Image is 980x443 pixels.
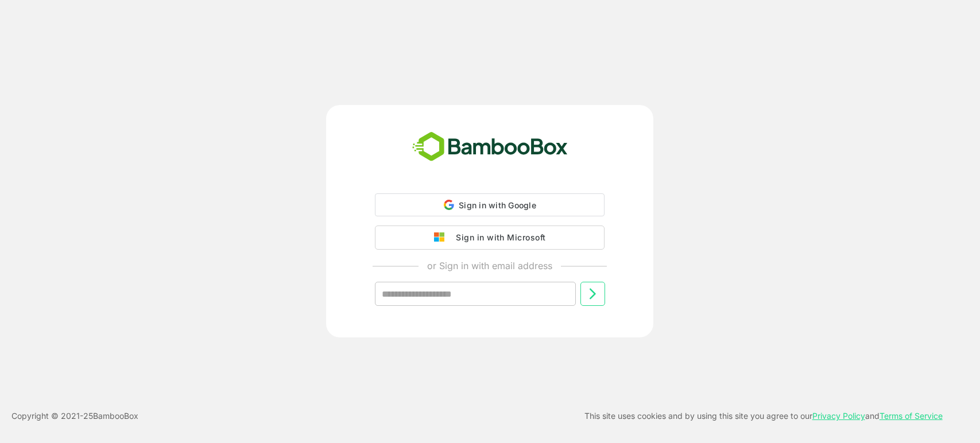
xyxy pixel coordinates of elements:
[450,230,545,245] div: Sign in with Microsoft
[11,409,138,423] p: Copyright © 2021- 25 BambooBox
[375,226,605,250] button: Sign in with Microsoft
[812,411,865,421] a: Privacy Policy
[880,411,943,421] a: Terms of Service
[584,409,943,423] p: This site uses cookies and by using this site you agree to our and
[434,232,450,243] img: google
[427,259,552,273] p: or Sign in with email address
[459,200,536,210] span: Sign in with Google
[375,193,605,216] div: Sign in with Google
[406,128,574,166] img: bamboobox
